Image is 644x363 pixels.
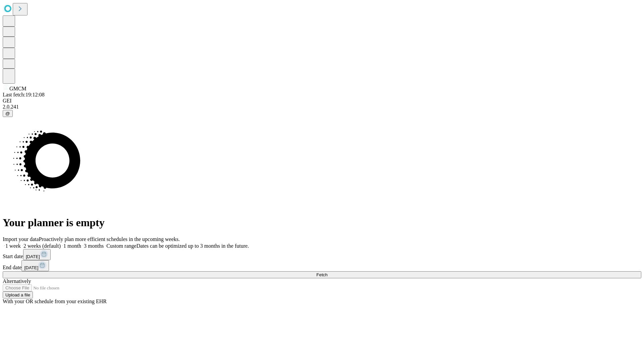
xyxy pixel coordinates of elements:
[23,249,51,260] button: [DATE]
[106,243,136,249] span: Custom range
[3,260,641,271] div: End date
[3,110,13,117] button: @
[3,278,31,284] span: Alternatively
[3,291,33,298] button: Upload a file
[23,243,61,249] span: 2 weeks (default)
[316,272,327,277] span: Fetch
[137,243,249,249] span: Dates can be optimized up to 3 months in the future.
[63,243,81,249] span: 1 month
[3,92,45,97] span: Last fetch: 19:12:08
[3,236,39,242] span: Import your data
[3,271,641,278] button: Fetch
[84,243,104,249] span: 3 months
[3,104,641,110] div: 2.0.241
[3,298,107,304] span: With your OR schedule from your existing EHR
[9,86,26,91] span: GMCM
[24,265,38,270] span: [DATE]
[21,260,49,271] button: [DATE]
[3,98,641,104] div: GEI
[5,243,21,249] span: 1 week
[3,249,641,260] div: Start date
[39,236,180,242] span: Proactively plan more efficient schedules in the upcoming weeks.
[5,111,10,116] span: @
[26,254,40,259] span: [DATE]
[3,216,641,229] h1: Your planner is empty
